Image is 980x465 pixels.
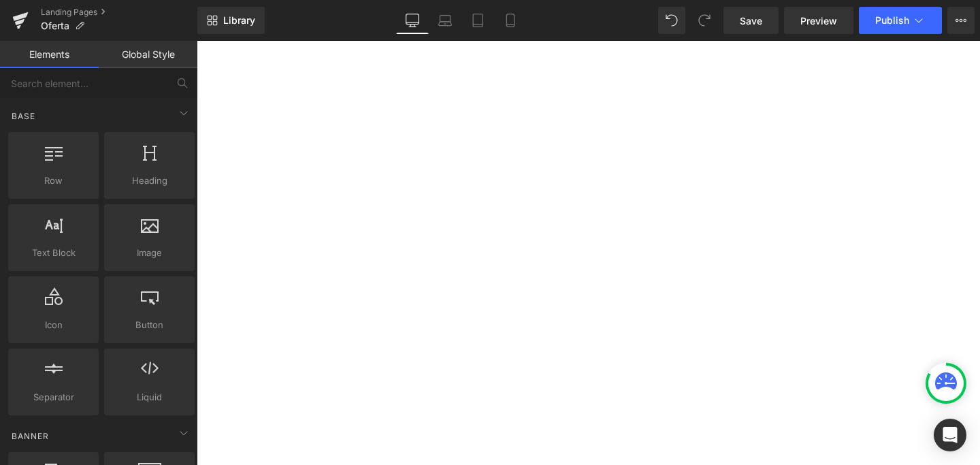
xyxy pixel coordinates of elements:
[108,174,191,188] span: Heading
[859,7,942,34] button: Publish
[12,246,95,260] span: Text Block
[108,246,191,260] span: Image
[396,7,429,34] a: Desktop
[10,430,50,443] span: Banner
[800,14,837,28] span: Preview
[197,7,265,34] a: New Library
[12,318,95,332] span: Icon
[12,390,95,404] span: Separator
[461,7,494,34] a: Tablet
[934,419,966,451] div: Open Intercom Messenger
[494,7,527,34] a: Mobile
[691,7,718,34] button: Redo
[41,7,197,18] a: Landing Pages
[108,390,191,404] span: Liquid
[108,318,191,332] span: Button
[740,14,762,28] span: Save
[429,7,461,34] a: Laptop
[223,14,255,27] span: Library
[947,7,975,34] button: More
[875,15,909,26] span: Publish
[10,110,37,123] span: Base
[41,20,69,31] span: Oferta
[784,7,853,34] a: Preview
[12,174,95,188] span: Row
[658,7,685,34] button: Undo
[99,41,197,68] a: Global Style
